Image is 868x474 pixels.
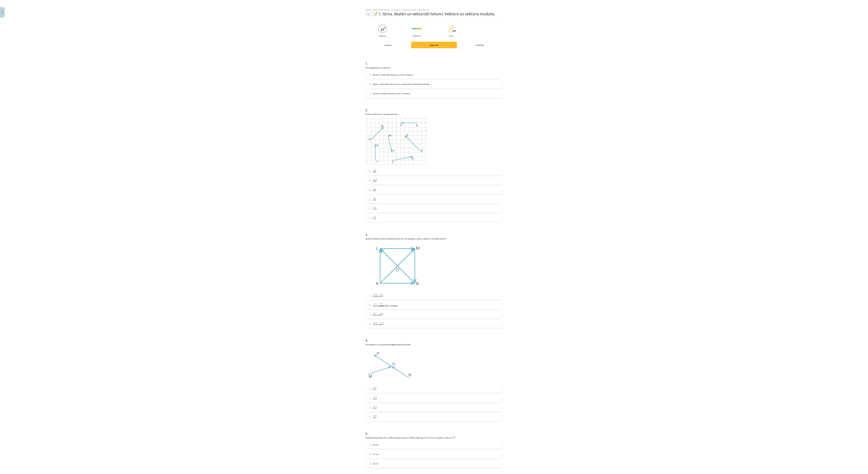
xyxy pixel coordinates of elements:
span: F [374,190,376,191]
span: un [373,294,383,298]
span: M [374,305,377,307]
span: N [373,417,375,418]
span: → [374,406,377,407]
span: L [375,314,376,316]
span: − [374,304,374,305]
span: [PERSON_NAME] [379,306,380,307]
span: − [373,188,374,189]
span: − [373,179,374,180]
div: Uzdevums [411,42,457,48]
span: N [380,305,382,307]
span: − [373,396,374,398]
span: − [373,216,374,217]
span: → [375,179,377,180]
input: Garums ir skalārs lielums, jo tam ir virziens. [369,93,371,94]
span: K [373,295,375,297]
p: Kuriem vektoriem ir vienādi garumi? [365,113,503,116]
span: → [374,304,377,305]
span: L [382,295,383,297]
p: Kvadrāta diagonāles AC un BD krustojas punktā T. Vektora ﻿BD﻿ garums ir 8,4 cm. Cik garš ir vekto... [365,436,503,439]
span: K [373,323,375,325]
input: un [369,304,371,306]
span: − [373,169,374,171]
span: → [374,207,376,208]
img: icon-short-line-57e1e144782c952c97e751825c79c345078a6d821885a25fce030b3d8c18986b.svg [418,30,418,31]
span: → [374,188,376,189]
img: icon-short-line-57e1e144782c952c97e751825c79c345078a6d821885a25fce030b3d8c18986b.svg [415,27,416,27]
span: N [381,314,383,316]
span: → [374,197,376,199]
span: 400 [452,30,456,32]
img: icon-short-line-57e1e144782c952c97e751825c79c345078a6d821885a25fce030b3d8c18986b.svg [421,27,421,27]
input: 8,4 cm [369,444,371,446]
span: → [381,294,383,295]
span: M [373,180,375,182]
img: icon-short-line-57e1e144782c952c97e751825c79c345078a6d821885a25fce030b3d8c18986b.svg [415,30,416,31]
span: D [374,208,376,210]
span: − [373,406,374,407]
span: → [381,322,384,323]
span: − [373,294,374,295]
span: M [373,398,375,400]
span: N [375,323,377,325]
span: − [373,304,374,305]
span: − [378,313,380,314]
span: − [373,207,374,208]
span: C [373,208,374,210]
span: → [381,313,383,314]
h1: 4 . [365,333,503,342]
p: Kurš apgalvojums ir patiess? [365,66,503,69]
span: B [374,171,376,173]
p: pilda [449,35,453,37]
span: → [374,415,377,416]
img: students-c634bb4e5e11cddfef0936a35e636f08e4e9abd3cc4e673bd6f9a4125e45ecb1.svg [449,25,454,32]
span: → [380,303,383,304]
span: → [374,313,376,314]
span: → [375,322,377,323]
span: 4,2 cm [373,462,378,465]
span: P [375,417,376,418]
h1: 3 . [365,228,503,236]
span: − [374,179,374,180]
span: Spēks ir vektoriāls lielums, jo to nosaka tikai tā skaitliskā vērtība. [373,83,430,86]
span: − [373,387,374,388]
span: − [373,415,374,416]
span: O [375,407,376,409]
img: icon-short-line-57e1e144782c952c97e751825c79c345078a6d821885a25fce030b3d8c18986b.svg [412,30,413,31]
input: un [369,314,371,315]
span: − [373,322,374,323]
span: − [374,322,374,323]
input: 4,2 cm [369,463,371,464]
span: K [373,314,375,316]
span: K [374,199,376,201]
div: 27 [381,28,385,32]
span: −− [380,322,381,323]
div: Mācību tēma: Matemātikas i - 10. klases 1. ieskaites mācību materiāls (a,b) [365,9,503,11]
p: Sarežģīts [413,35,421,37]
h1: 5 . [365,427,503,435]
span: → [374,216,376,217]
span: N [373,407,375,409]
span: 📝 1. tēma. Skalāri un vektoriāli lielumi. Vektors un vektora modulis. [373,12,495,16]
span: − [379,303,381,304]
strong: nav [392,343,395,346]
p: Kurš vektors no nosauktajiem dotajā zīmējumā? [365,343,503,346]
span: − [373,406,374,407]
img: icon-close-lesson-0947bae3869378f0d4975bcd49f059093ad1ed9edebbc8119c70593378902aed.svg [2,12,3,13]
input: Ātrums ir vektoriāls lielums, jo tam ir virziens. [369,74,371,76]
span: → [374,387,376,388]
span: U [373,218,374,219]
span: − [373,415,374,416]
span: 2,1 cm [373,453,378,456]
span: un [373,322,384,326]
span: Garums ir skalārs lielums, jo tam ir virziens. [373,92,410,95]
span: → [375,294,377,295]
span: − [373,169,374,171]
input: 2,1 cm [369,453,371,455]
span: N [379,295,381,297]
